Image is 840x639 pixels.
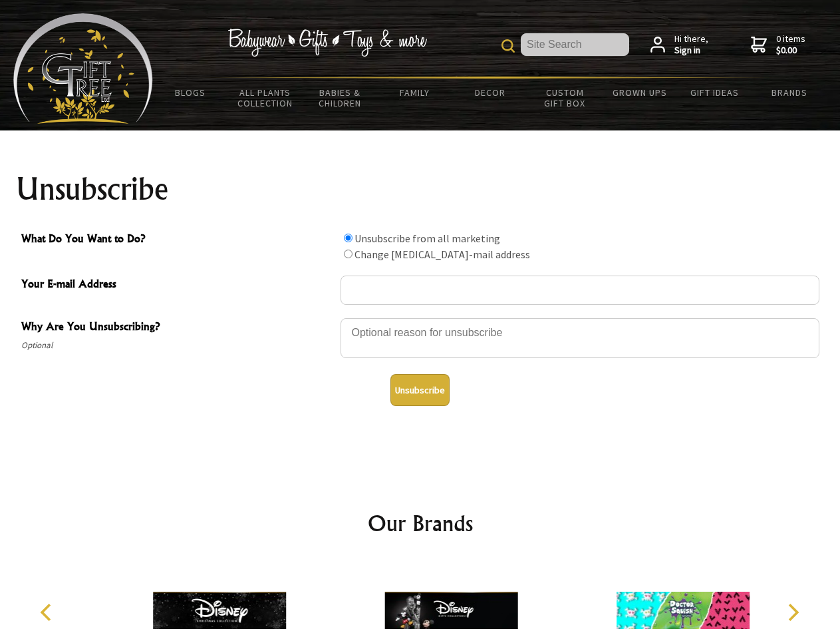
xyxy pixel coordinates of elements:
[153,79,228,106] a: BLOGS
[344,234,352,242] input: What Do You Want to Do?
[341,318,819,358] textarea: Why Are You Unsubscribing?
[344,250,352,258] input: What Do You Want to Do?
[21,230,334,250] span: What Do You Want to Do?
[33,598,63,627] button: Previous
[21,318,334,337] span: Why Are You Unsubscribing?
[674,33,708,57] span: Hi there,
[501,39,515,53] img: product search
[27,507,814,539] h2: Our Brands
[776,33,805,57] span: 0 items
[341,276,819,305] input: Your E-mail Address
[354,232,500,245] label: Unsubscribe from all marketing
[677,79,752,106] a: Gift Ideas
[16,173,825,205] h1: Unsubscribe
[354,248,530,261] label: Change [MEDICAL_DATA]-mail address
[776,45,805,57] strong: $0.00
[778,598,807,627] button: Next
[521,33,629,56] input: Site Search
[21,276,334,295] span: Your E-mail Address
[227,29,427,57] img: Babywear - Gifts - Toys & more
[13,13,153,124] img: Babyware - Gifts - Toys and more...
[602,79,677,106] a: Grown Ups
[650,33,708,57] a: Hi there,Sign in
[452,79,527,106] a: Decor
[752,79,827,106] a: Brands
[303,79,378,117] a: Babies & Children
[378,79,453,106] a: Family
[674,45,708,57] strong: Sign in
[21,337,334,353] span: Optional
[390,374,450,406] button: Unsubscribe
[527,79,603,117] a: Custom Gift Box
[228,79,303,117] a: All Plants Collection
[751,33,805,57] a: 0 items$0.00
